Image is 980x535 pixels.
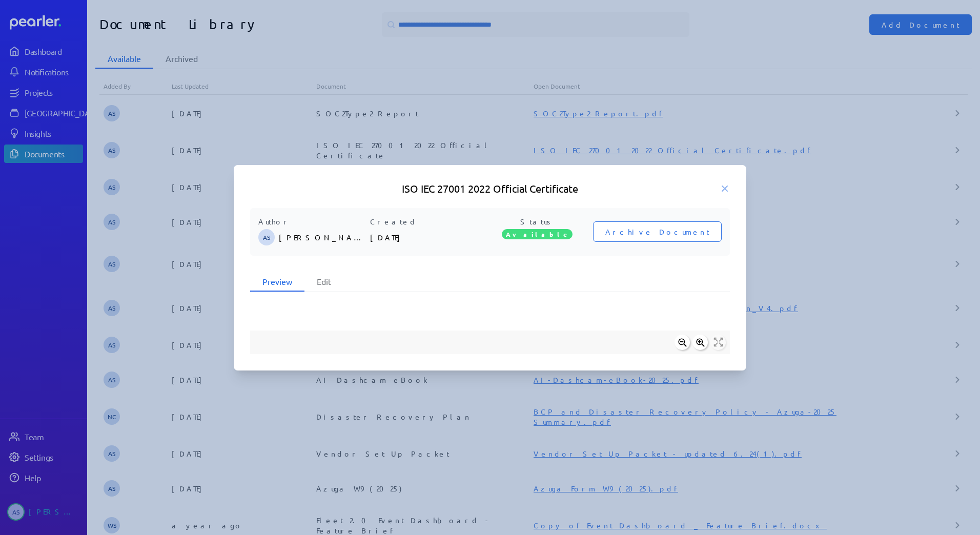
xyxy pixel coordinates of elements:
[370,216,482,227] p: Created
[279,227,370,248] p: [PERSON_NAME]
[304,272,343,292] li: Edit
[258,216,370,227] p: Author
[481,216,593,227] p: Status
[605,227,709,237] span: Archive Document
[250,181,730,196] h5: ISO IEC 27001 2022 Official Certificate
[502,229,573,239] span: Available
[593,221,722,242] button: Archive Document
[370,227,482,248] p: [DATE]
[258,229,275,245] span: Audrie Stefanini
[250,272,304,292] li: Preview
